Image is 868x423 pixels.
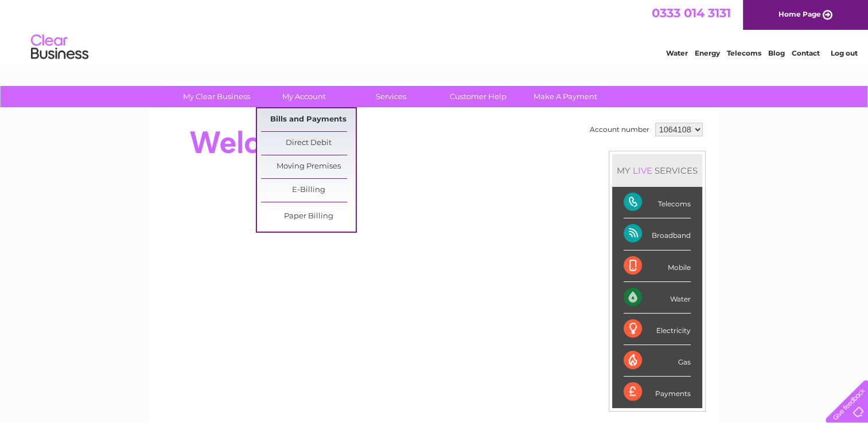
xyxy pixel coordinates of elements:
a: Direct Debit [261,132,356,155]
a: Telecoms [727,49,761,57]
a: E-Billing [261,179,356,202]
div: Water [624,282,691,314]
a: Energy [695,49,720,57]
a: My Clear Business [169,86,264,107]
a: My Account [256,86,351,107]
div: Gas [624,345,691,377]
div: Electricity [624,314,691,345]
a: Water [666,49,688,57]
a: Paper Billing [261,205,356,228]
td: Account number [587,120,652,139]
a: Moving Premises [261,155,356,178]
a: 0333 014 3131 [652,6,731,20]
div: Broadband [624,218,691,250]
a: Services [344,86,438,107]
a: Make A Payment [518,86,613,107]
img: logo.png [30,30,89,65]
div: Payments [624,377,691,408]
a: Contact [792,49,820,57]
div: MY SERVICES [612,154,702,187]
a: Customer Help [431,86,526,107]
a: Blog [768,49,785,57]
div: Telecoms [624,187,691,218]
a: Bills and Payments [261,108,356,131]
div: Mobile [624,250,691,282]
a: Log out [830,49,857,57]
div: LIVE [630,165,655,176]
div: Clear Business is a trading name of Verastar Limited (registered in [GEOGRAPHIC_DATA] No. 3667643... [164,6,706,56]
